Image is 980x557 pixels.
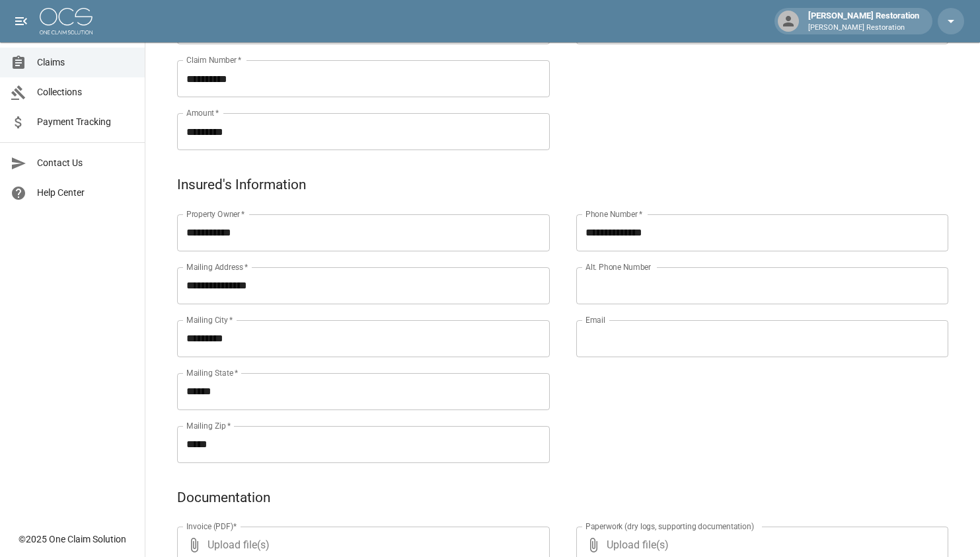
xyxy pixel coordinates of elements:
[186,54,241,65] label: Claim Number
[186,420,231,431] label: Mailing Zip
[585,208,642,220] label: Phone Number
[186,107,219,118] label: Amount
[186,521,237,532] label: Invoice (PDF)*
[8,8,34,34] button: open drawer
[37,156,134,170] span: Contact Us
[585,261,651,273] label: Alt. Phone Number
[186,314,233,325] label: Mailing City
[585,521,754,532] label: Paperwork (dry logs, supporting documentation)
[37,115,134,129] span: Payment Tracking
[37,56,134,69] span: Claims
[37,85,134,99] span: Collections
[186,367,238,378] label: Mailing State
[803,9,924,33] div: [PERSON_NAME] Restoration
[40,8,93,34] img: ocs-logo-white-transparent.png
[808,22,919,34] p: [PERSON_NAME] Restoration
[585,314,605,325] label: Email
[37,186,134,200] span: Help Center
[19,533,126,546] div: © 2025 One Claim Solution
[186,261,248,273] label: Mailing Address
[186,208,245,220] label: Property Owner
